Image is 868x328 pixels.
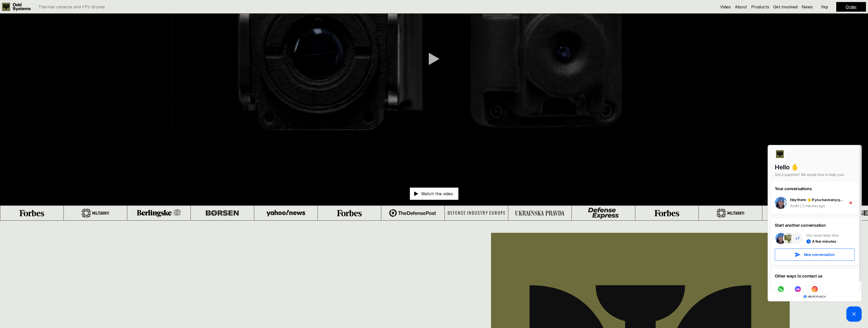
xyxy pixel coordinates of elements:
a: Products [751,4,769,9]
a: About [735,4,747,9]
a: Order [846,4,857,9]
p: Thermal cameras and FPV drones [38,5,105,9]
p: Укр [821,5,828,9]
iframe: HelpCrunch [766,144,863,323]
p: Watch the video [421,192,453,196]
a: Video [720,4,731,9]
a: Get involved [773,4,798,9]
a: News [802,4,813,9]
